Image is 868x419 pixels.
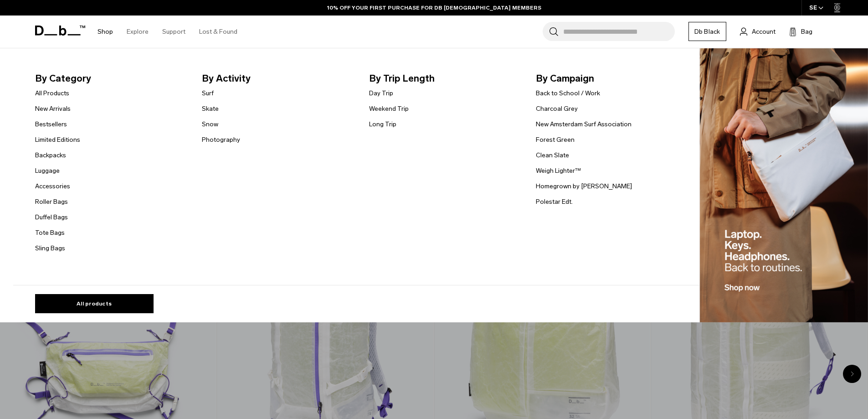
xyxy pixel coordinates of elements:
[35,88,69,98] a: All Products
[35,294,154,313] a: All products
[536,88,600,98] a: Back to School / Work
[536,135,575,145] a: Forest Green
[688,22,726,41] a: Db Black
[536,119,632,129] a: New Amsterdam Surf Association
[162,16,185,48] a: Support
[35,104,71,114] a: New Arrivals
[98,16,113,48] a: Shop
[35,71,188,86] span: By Category
[91,16,244,48] nav: Main Navigation
[35,135,80,145] a: Limited Editions
[202,135,240,145] a: Photography
[202,104,219,114] a: Skate
[369,104,409,114] a: Weekend Trip
[35,228,65,238] a: Tote Bags
[369,88,393,98] a: Day Trip
[35,212,68,222] a: Duffel Bags
[35,166,60,176] a: Luggage
[752,27,776,36] span: Account
[536,181,632,191] a: Homegrown by [PERSON_NAME]
[35,197,68,207] a: Roller Bags
[789,26,812,37] button: Bag
[202,119,218,129] a: Snow
[536,197,573,207] a: Polestar Edt.
[369,119,396,129] a: Long Trip
[801,27,812,36] span: Bag
[35,150,66,160] a: Backpacks
[202,88,214,98] a: Surf
[536,104,578,114] a: Charcoal Grey
[35,243,65,253] a: Sling Bags
[202,71,354,86] span: By Activity
[199,16,237,48] a: Lost & Found
[35,119,67,129] a: Bestsellers
[740,26,776,37] a: Account
[327,4,541,12] a: 10% OFF YOUR FIRST PURCHASE FOR DB [DEMOGRAPHIC_DATA] MEMBERS
[536,150,569,160] a: Clean Slate
[536,71,688,86] span: By Campaign
[35,181,70,191] a: Accessories
[127,16,149,48] a: Explore
[369,71,522,86] span: By Trip Length
[536,166,581,176] a: Weigh Lighter™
